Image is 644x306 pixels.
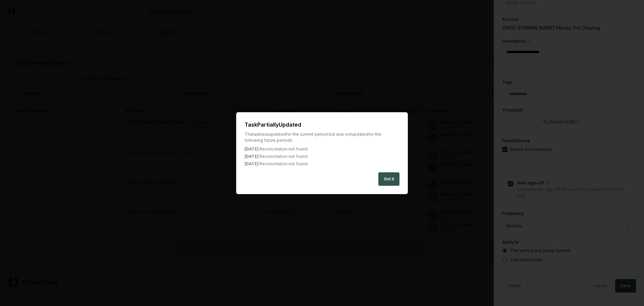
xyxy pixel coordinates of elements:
[245,131,399,143] div: The task was updated for the current period but was not updated for the following future periods:
[259,154,308,159] span: : Reconciliation not found
[245,121,399,129] h2: Task Partially Updated
[245,154,259,159] span: [DATE]
[245,161,259,166] span: [DATE]
[378,172,399,186] button: Got it
[259,146,308,151] span: : Reconciliation not found
[259,161,308,166] span: : Reconciliation not found
[245,146,259,151] span: [DATE]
